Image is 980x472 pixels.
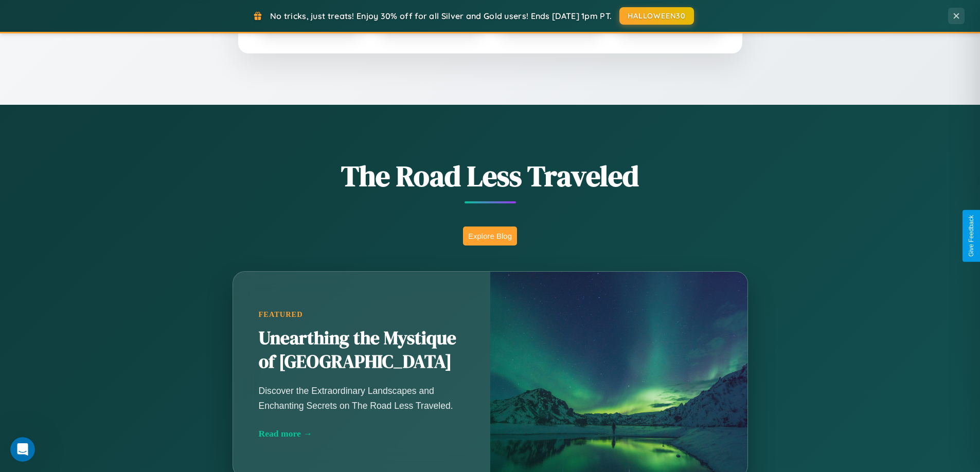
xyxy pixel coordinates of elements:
button: HALLOWEEN30 [619,7,694,25]
h1: The Road Less Traveled [182,156,799,196]
div: Give Feedback [968,215,975,257]
span: No tricks, just treats! Enjoy 30% off for all Silver and Gold users! Ends [DATE] 1pm PT. [270,11,612,21]
iframe: Intercom live chat [10,437,35,462]
div: Featured [259,310,465,319]
div: Read more → [259,428,465,439]
button: Explore Blog [463,226,517,246]
h2: Unearthing the Mystique of [GEOGRAPHIC_DATA] [259,327,465,374]
p: Discover the Extraordinary Landscapes and Enchanting Secrets on The Road Less Traveled. [259,384,465,412]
